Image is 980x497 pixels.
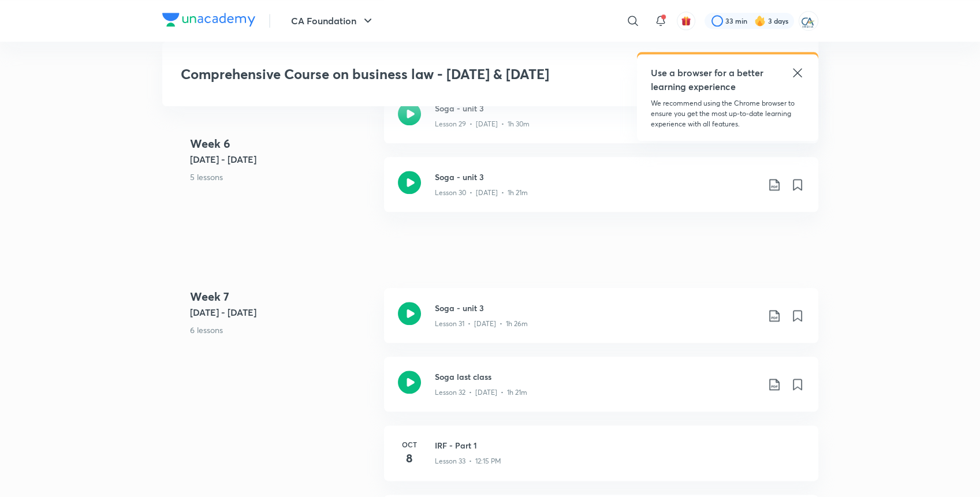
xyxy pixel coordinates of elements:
[190,305,375,319] h5: [DATE] - [DATE]
[384,425,818,495] a: Oct8IRF - Part 1Lesson 33 • 12:15 PM
[190,153,375,167] h5: [DATE] - [DATE]
[435,302,758,314] h3: Soga - unit 3
[190,324,375,336] p: 6 lessons
[384,288,818,357] a: Soga - unit 3Lesson 31 • [DATE] • 1h 26m
[190,288,375,305] h4: Week 7
[162,13,255,29] a: Company Logo
[435,119,530,129] p: Lesson 29 • [DATE] • 1h 30m
[677,12,695,30] button: avatar
[181,66,633,83] h3: Comprehensive Course on business law - [DATE] & [DATE]
[435,371,758,383] h3: Soga last class
[398,450,421,467] h4: 8
[384,357,818,425] a: Soga last classLesson 32 • [DATE] • 1h 21m
[435,456,501,466] p: Lesson 33 • 12:15 PM
[681,16,691,26] img: avatar
[435,439,804,451] h3: IRF - Part 1
[190,136,375,153] h4: Week 6
[398,439,421,450] h6: Oct
[384,88,818,157] a: Soga - unit 3Lesson 29 • [DATE] • 1h 30m
[651,98,804,129] p: We recommend using the Chrome browser to ensure you get the most up-to-date learning experience w...
[435,188,528,198] p: Lesson 30 • [DATE] • 1h 21m
[435,319,528,329] p: Lesson 31 • [DATE] • 1h 26m
[190,171,375,184] p: 5 lessons
[754,15,766,27] img: streak
[435,387,527,398] p: Lesson 32 • [DATE] • 1h 21m
[651,66,766,94] h5: Use a browser for a better learning experience
[384,157,818,226] a: Soga - unit 3Lesson 30 • [DATE] • 1h 21m
[162,13,255,27] img: Company Logo
[435,171,758,183] h3: Soga - unit 3
[799,11,818,31] img: Hafiz Md Mustafa
[435,102,758,114] h3: Soga - unit 3
[284,9,382,32] button: CA Foundation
